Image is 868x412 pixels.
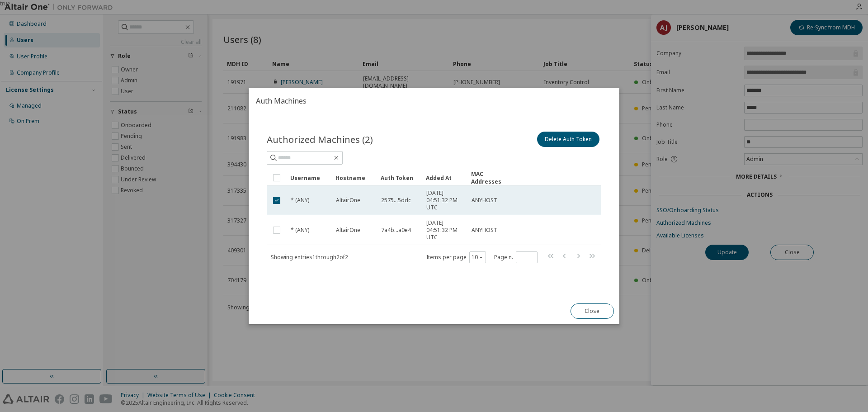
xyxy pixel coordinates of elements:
[426,251,486,263] span: Items per page
[381,227,411,234] span: 7a4b...a0e4
[494,251,538,263] span: Page n.
[291,227,309,234] span: * (ANY)
[249,88,619,114] h2: Auth Machines
[537,132,599,147] button: Delete Auth Token
[381,197,411,204] span: 2575...5ddc
[426,219,463,241] span: [DATE] 04:51:32 PM UTC
[290,170,328,185] div: Username
[471,170,509,185] div: MAC Addresses
[426,189,463,211] span: [DATE] 04:51:32 PM UTC
[267,133,373,146] span: Authorized Machines (2)
[472,227,497,234] span: ANYHOST
[336,227,360,234] span: AltairOne
[571,303,614,319] button: Close
[271,253,348,260] span: Showing entries 1 through 2 of 2
[472,253,484,260] button: 10
[426,170,464,185] div: Added At
[472,197,497,204] span: ANYHOST
[291,197,309,204] span: * (ANY)
[335,170,373,185] div: Hostname
[381,170,419,185] div: Auth Token
[336,197,360,204] span: AltairOne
